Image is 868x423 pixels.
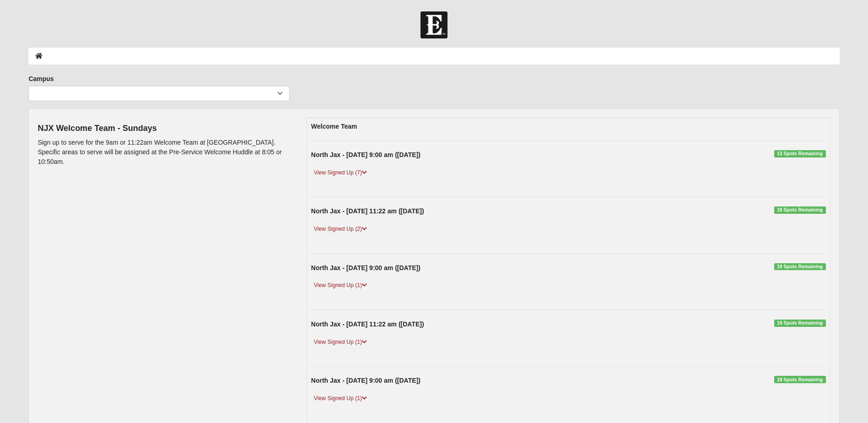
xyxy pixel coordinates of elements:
strong: Welcome Team [311,123,357,130]
strong: North Jax - [DATE] 11:22 am ([DATE]) [311,207,424,215]
strong: North Jax - [DATE] 9:00 am ([DATE]) [311,377,421,384]
a: View Signed Up (1) [311,337,370,347]
a: View Signed Up (7) [311,168,370,178]
strong: North Jax - [DATE] 11:22 am ([DATE]) [311,320,424,328]
span: 19 Spots Remaining [774,263,826,271]
p: Sign up to serve for the 9am or 11:22am Welcome Team at [GEOGRAPHIC_DATA]. Specific areas to serv... [38,138,292,167]
a: View Signed Up (2) [311,224,370,234]
span: 13 Spots Remaining [774,150,826,157]
h4: NJX Welcome Team - Sundays [38,124,292,134]
span: 18 Spots Remaining [774,206,826,214]
a: View Signed Up (1) [311,281,370,290]
strong: North Jax - [DATE] 9:00 am ([DATE]) [311,151,421,158]
img: Church of Eleven22 Logo [421,11,447,38]
span: 19 Spots Remaining [774,320,826,327]
a: View Signed Up (1) [311,394,370,403]
label: Campus [28,74,54,83]
span: 19 Spots Remaining [774,376,826,383]
strong: North Jax - [DATE] 9:00 am ([DATE]) [311,264,421,271]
